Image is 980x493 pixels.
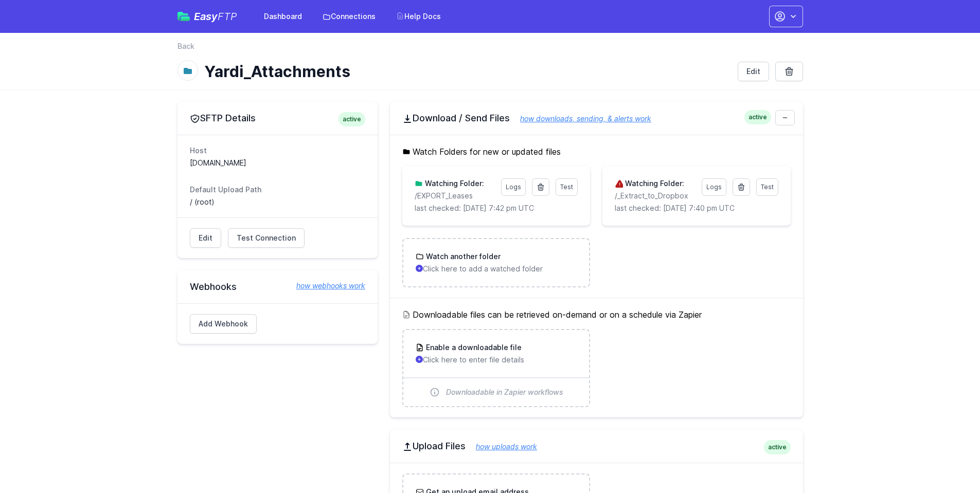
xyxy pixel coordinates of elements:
[403,239,589,286] a: Watch another folder Click here to add a watched folder
[402,440,791,452] h2: Upload Files
[218,10,237,23] span: FTP
[615,203,778,213] p: last checked: [DATE] 7:40 pm UTC
[403,330,589,406] a: Enable a downloadable file Click here to enter file details Downloadable in Zapier workflows
[415,203,578,213] p: last checked: [DATE] 7:42 pm UTC
[744,110,771,124] span: active
[623,178,684,189] h3: Watching Folder:
[756,178,778,196] a: Test
[190,228,221,248] a: Edit
[702,178,726,196] a: Logs
[402,145,791,158] h5: Watch Folders for new or updated files
[177,41,194,51] a: Back
[423,178,484,189] h3: Watching Folder:
[510,114,651,123] a: how downloads, sending, & alerts work
[402,112,791,124] h2: Download / Send Files
[190,112,365,124] h2: SFTP Details
[738,62,769,81] a: Edit
[190,281,365,293] h2: Webhooks
[556,178,578,196] a: Test
[466,442,537,451] a: how uploads work
[560,183,573,191] span: Test
[190,158,365,168] dd: [DOMAIN_NAME]
[501,178,526,196] a: Logs
[424,342,522,353] h3: Enable a downloadable file
[177,41,803,58] nav: Breadcrumb
[228,228,305,248] a: Test Connection
[258,7,308,26] a: Dashboard
[390,7,447,26] a: Help Docs
[190,145,365,156] dt: Host
[190,314,257,334] a: Add Webhook
[416,355,577,365] p: Click here to enter file details
[177,11,237,22] a: EasyFTP
[761,183,774,191] span: Test
[446,387,563,397] span: Downloadable in Zapier workflows
[615,191,695,201] p: /_Extract_to_Dropbox
[204,62,729,81] h1: Yardi_Attachments
[190,197,365,207] dd: / (root)
[177,12,190,21] img: easyftp_logo.png
[316,7,382,26] a: Connections
[764,440,791,454] span: active
[237,233,296,243] span: Test Connection
[415,191,495,201] p: /EXPORT_Leases
[194,11,237,22] span: Easy
[286,281,365,291] a: how webhooks work
[190,185,365,195] dt: Default Upload Path
[402,308,791,321] h5: Downloadable files can be retrieved on-demand or on a schedule via Zapier
[338,112,365,126] span: active
[416,264,577,274] p: Click here to add a watched folder
[424,251,501,262] h3: Watch another folder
